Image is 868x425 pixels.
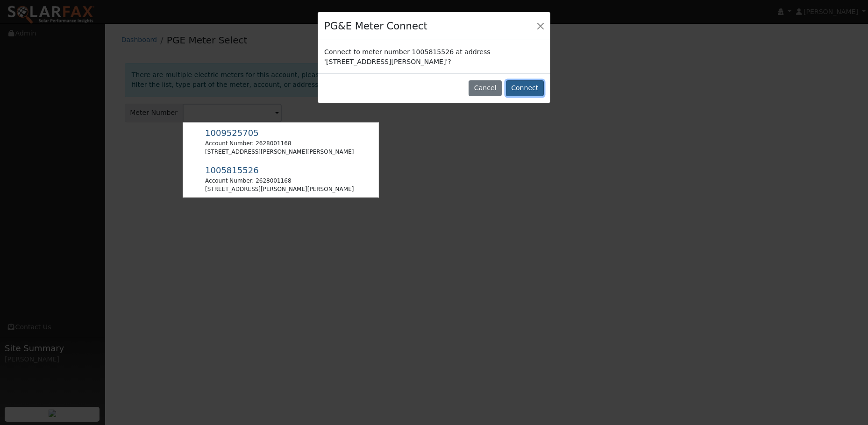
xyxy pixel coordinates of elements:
[205,165,259,175] span: 1005815526
[506,80,544,96] button: Connect
[324,19,427,34] h4: PG&E Meter Connect
[205,130,259,137] span: Usage Point: 1938620640
[205,139,354,148] div: Account Number: 2628001168
[318,40,550,73] div: Connect to meter number 1005815526 at address '[STREET_ADDRESS][PERSON_NAME]'?
[205,128,259,138] span: 1009525705
[205,148,354,156] div: [STREET_ADDRESS][PERSON_NAME][PERSON_NAME]
[205,185,354,193] div: [STREET_ADDRESS][PERSON_NAME][PERSON_NAME]
[205,177,354,185] div: Account Number: 2628001168
[534,19,547,32] button: Close
[205,167,259,175] span: Usage Point: 4083620751
[469,80,502,96] button: Cancel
